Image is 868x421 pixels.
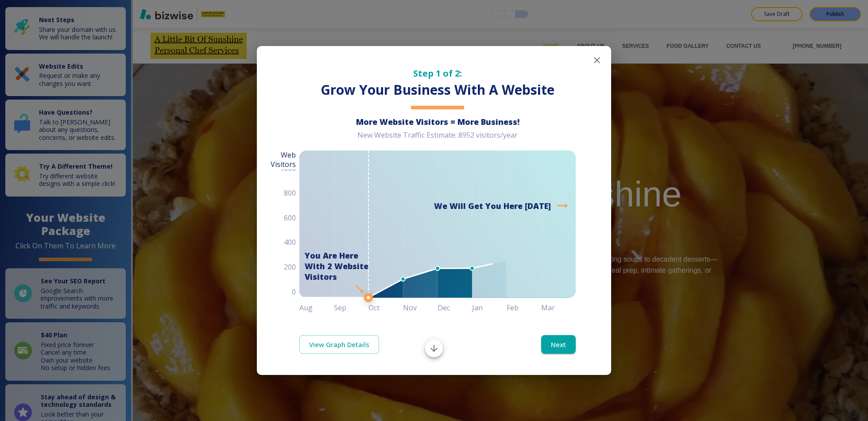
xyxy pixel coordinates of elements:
[507,301,541,314] h6: Feb
[299,67,576,79] h5: Step 1 of 2:
[299,116,576,127] h6: More Website Visitors = More Business!
[541,301,576,314] h6: Mar
[299,335,379,354] a: View Graph Details
[299,131,576,147] div: New Website Traffic Estimate: 8952 visitors/year
[438,301,472,314] h6: Dec
[299,81,576,99] h3: Grow Your Business With A Website
[368,301,403,314] h6: Oct
[334,301,368,314] h6: Sep
[472,301,507,314] h6: Jan
[299,301,334,314] h6: Aug
[403,301,438,314] h6: Nov
[425,340,443,357] button: Scroll to bottom
[541,335,576,354] button: Next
